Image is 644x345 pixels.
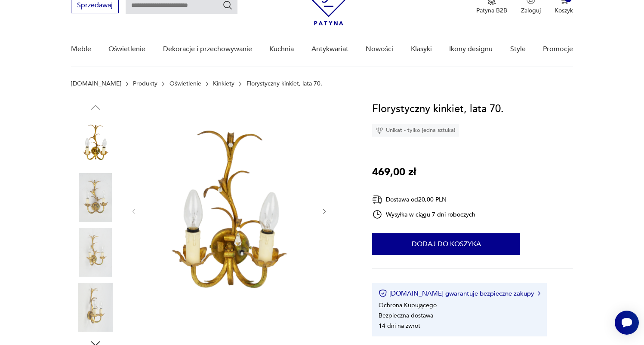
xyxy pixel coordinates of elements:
button: Dodaj do koszyka [372,233,520,255]
img: Zdjęcie produktu Florystyczny kinkiet, lata 70. [71,173,120,222]
p: Patyna B2B [476,6,507,15]
a: Ikony designu [449,33,493,66]
div: Wysyłka w ciągu 7 dni roboczych [372,209,475,220]
a: Style [510,33,526,66]
a: Nowości [366,33,393,66]
p: 469,00 zł [372,164,416,180]
button: [DOMAIN_NAME] gwarantuje bezpieczne zakupy [379,289,540,298]
a: Meble [71,33,91,66]
li: 14 dni na zwrot [379,322,420,330]
img: Ikona certyfikatu [379,289,387,298]
img: Zdjęcie produktu Florystyczny kinkiet, lata 70. [71,283,120,332]
div: Dostawa od 20,00 PLN [372,194,475,205]
p: Koszyk [555,6,573,15]
h1: Florystyczny kinkiet, lata 70. [372,101,504,117]
li: Bezpieczna dostawa [379,311,433,320]
a: Kuchnia [269,33,294,66]
img: Zdjęcie produktu Florystyczny kinkiet, lata 70. [71,228,120,277]
img: Zdjęcie produktu Florystyczny kinkiet, lata 70. [146,101,312,320]
img: Zdjęcie produktu Florystyczny kinkiet, lata 70. [71,118,120,167]
a: [DOMAIN_NAME] [71,80,121,87]
a: Promocje [543,33,573,66]
img: Ikona diamentu [376,126,383,134]
a: Oświetlenie [108,33,145,66]
div: Unikat - tylko jedna sztuka! [372,124,459,137]
p: Zaloguj [521,6,541,15]
a: Oświetlenie [169,80,201,87]
a: Kinkiety [213,80,234,87]
iframe: Smartsupp widget button [615,311,639,335]
a: Sprzedawaj [71,3,119,9]
a: Dekoracje i przechowywanie [163,33,252,66]
p: Florystyczny kinkiet, lata 70. [247,80,322,87]
img: Ikona dostawy [372,194,382,205]
img: Ikona strzałki w prawo [538,291,540,296]
a: Klasyki [411,33,432,66]
li: Ochrona Kupującego [379,301,437,309]
a: Produkty [133,80,157,87]
a: Antykwariat [311,33,348,66]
